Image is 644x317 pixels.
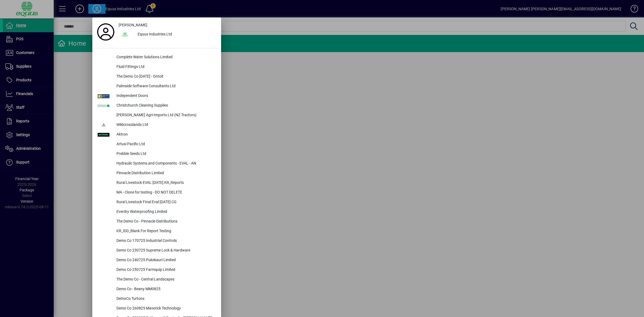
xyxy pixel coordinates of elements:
[116,20,218,30] a: [PERSON_NAME]
[112,265,218,275] div: Demo Co 250725 Farmquip Limited
[95,265,218,275] button: Demo Co 250725 Farmquip Limited
[112,101,218,111] div: Christchurch Cleaning Supplies
[112,304,218,314] div: Demo Co 260825 Maverick Technology
[112,149,218,159] div: Prebble Seeds Ltd
[112,198,218,207] div: Rural Livestock FInal Eval [DATE] CG
[95,294,218,304] button: DemoCo Turtons
[112,178,218,188] div: Rural Livestock EVAL [DATE] KR_Reports
[112,236,218,246] div: Demo Co 170725 Industrial Controls
[95,285,218,294] button: Demo Co - Beany MM0825
[112,130,218,140] div: Aktron
[95,111,218,120] button: [PERSON_NAME] Agri-Imports Ltd (NZ Tractors)
[112,285,218,294] div: Demo Co - Beany MM0825
[112,246,218,256] div: Demo Co 230725 Supreme Lock & Hardware
[112,82,218,91] div: Palmside Software Consultants Ltd
[112,91,218,101] div: Independent Doors
[112,207,218,217] div: Everdry Waterproofing Limited
[112,275,218,285] div: The Demo Co - Central Landscapes
[112,217,218,227] div: The Demo Co - Pinnacle Distributions
[112,227,218,236] div: KR_IDD_Blank For Report Testing
[95,217,218,227] button: The Demo Co - Pinnacle Distributions
[95,198,218,207] button: Rural Livestock FInal Eval [DATE] CG
[95,304,218,314] button: Demo Co 260825 Maverick Technology
[95,207,218,217] button: Everdry Waterproofing Limited
[112,169,218,178] div: Pinnacle Distribution Limited
[112,256,218,265] div: Demo Co 240725 Pukekauri Limited
[95,246,218,256] button: Demo Co 230725 Supreme Lock & Hardware
[112,188,218,198] div: MA - Clone for testing - DO NOT DELETE
[112,72,218,82] div: The Demo Co [DATE] - Ontoit
[95,120,218,130] button: Wildcrosslands Ltd
[112,111,218,120] div: [PERSON_NAME] Agri-Imports Ltd (NZ Tractors)
[95,256,218,265] button: Demo Co 240725 Pukekauri Limited
[119,22,147,28] span: [PERSON_NAME]
[112,53,218,62] div: Complete Water Solutions Limited
[95,82,218,91] button: Palmside Software Consultants Ltd
[95,159,218,169] button: Hydraulic Systems and Components - EVAL - AN
[95,169,218,178] button: Pinnacle Distribution Limited
[133,30,218,39] div: Equus Industries Ltd
[95,27,116,37] a: Profile
[95,236,218,246] button: Demo Co 170725 Industrial Controls
[95,275,218,285] button: The Demo Co - Central Landscapes
[95,149,218,159] button: Prebble Seeds Ltd
[112,120,218,130] div: Wildcrosslands Ltd
[95,227,218,236] button: KR_IDD_Blank For Report Testing
[95,72,218,82] button: The Demo Co [DATE] - Ontoit
[116,30,218,39] button: Equus Industries Ltd
[95,178,218,188] button: Rural Livestock EVAL [DATE] KR_Reports
[95,91,218,101] button: Independent Doors
[95,140,218,149] button: Artusi Pacific Ltd
[95,130,218,140] button: Aktron
[112,140,218,149] div: Artusi Pacific Ltd
[112,62,218,72] div: Fluid Fittings Ltd
[95,101,218,111] button: Christchurch Cleaning Supplies
[112,294,218,304] div: DemoCo Turtons
[95,188,218,198] button: MA - Clone for testing - DO NOT DELETE
[95,53,218,62] button: Complete Water Solutions Limited
[95,62,218,72] button: Fluid Fittings Ltd
[112,159,218,169] div: Hydraulic Systems and Components - EVAL - AN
